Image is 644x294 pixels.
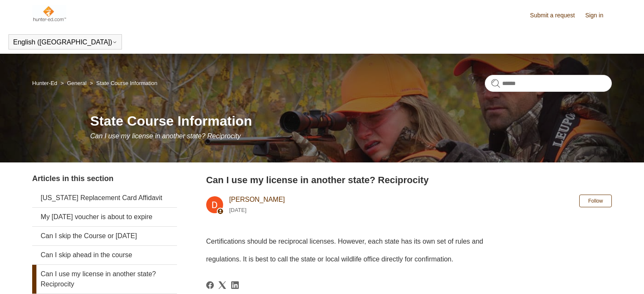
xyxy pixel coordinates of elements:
a: Facebook [206,281,214,289]
button: English ([GEOGRAPHIC_DATA]) [13,38,117,46]
svg: Share this page on LinkedIn [231,281,239,289]
span: Articles in this section [32,174,113,183]
a: X Corp [218,281,226,289]
span: Certifications should be reciprocal licenses. However, each state has its own set of rules and [206,238,484,245]
button: Follow Article [579,195,612,207]
svg: Share this page on Facebook [206,281,214,289]
svg: Share this page on X Corp [218,281,226,289]
time: 02/12/2024, 14:13 [229,207,246,213]
a: Can I skip ahead in the course [32,246,177,264]
a: Submit a request [530,11,583,20]
a: LinkedIn [231,281,239,289]
a: Can I skip the Course or [DATE] [32,227,177,245]
img: Hunter-Ed Help Center home page [32,5,66,22]
div: Live chat [616,266,638,288]
input: Search [485,75,612,92]
li: General [59,80,88,86]
li: State Course Information [88,80,158,86]
h1: State Course Information [90,111,612,131]
a: [US_STATE] Replacement Card Affidavit [32,189,177,207]
span: Can I use my license in another state? Reciprocity [90,132,241,140]
li: Hunter-Ed [32,80,59,86]
a: General [67,80,86,86]
h2: Can I use my license in another state? Reciprocity [206,173,612,187]
a: My [DATE] voucher is about to expire [32,208,177,226]
span: regulations. It is best to call the state or local wildlife office directly for confirmation. [206,256,453,263]
a: State Course Information [96,80,158,86]
a: Can I use my license in another state? Reciprocity [32,265,177,294]
a: Sign in [585,11,612,20]
a: [PERSON_NAME] [229,196,285,203]
a: Hunter-Ed [32,80,57,86]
